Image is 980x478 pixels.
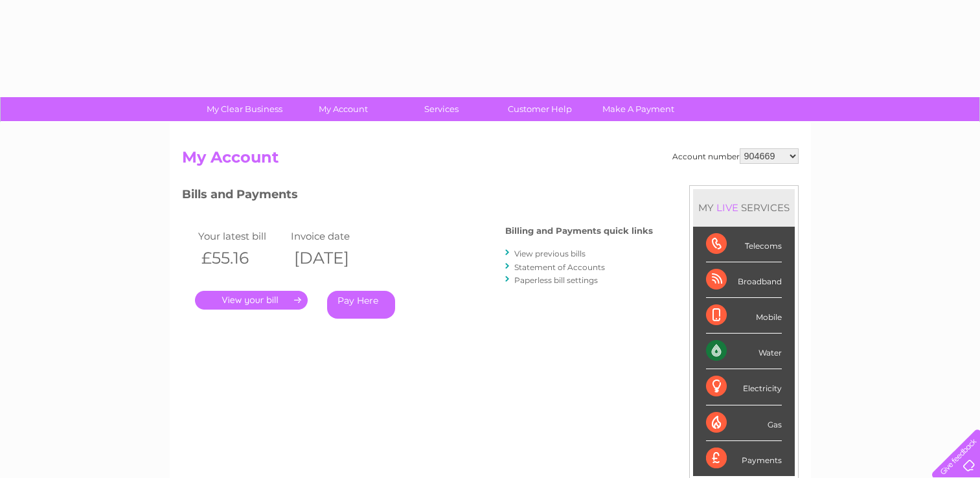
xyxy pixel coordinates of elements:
[191,97,298,121] a: My Clear Business
[486,97,593,121] a: Customer Help
[706,369,782,405] div: Electricity
[290,97,396,121] a: My Account
[182,148,799,173] h2: My Account
[693,189,795,226] div: MY SERVICES
[182,185,653,208] h3: Bills and Payments
[288,245,381,271] th: [DATE]
[514,249,586,258] a: View previous bills
[706,405,782,441] div: Gas
[585,97,692,121] a: Make A Payment
[195,245,288,271] th: £55.16
[706,298,782,334] div: Mobile
[505,226,653,236] h4: Billing and Payments quick links
[514,262,605,272] a: Statement of Accounts
[327,291,395,319] a: Pay Here
[514,275,598,285] a: Paperless bill settings
[706,227,782,262] div: Telecoms
[195,291,308,310] a: .
[288,227,381,245] td: Invoice date
[388,97,495,121] a: Services
[714,201,741,214] div: LIVE
[706,441,782,476] div: Payments
[672,148,799,164] div: Account number
[195,227,288,245] td: Your latest bill
[706,262,782,298] div: Broadband
[706,334,782,369] div: Water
